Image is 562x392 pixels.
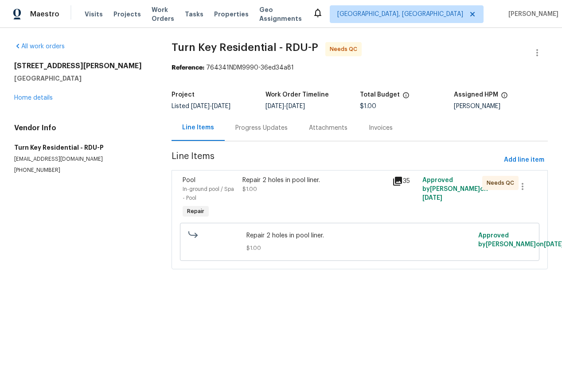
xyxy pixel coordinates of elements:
p: [EMAIL_ADDRESS][DOMAIN_NAME] [14,155,150,163]
span: Visits [85,10,103,19]
span: [DATE] [265,103,284,109]
span: Pool [183,177,195,183]
span: Work Orders [152,5,174,23]
span: $1.00 [246,244,473,252]
span: The hpm assigned to this work order. [501,92,508,103]
h4: Vendor Info [14,124,150,132]
div: Progress Updates [235,124,288,132]
span: [DATE] [422,195,442,201]
h5: Project [172,92,195,98]
div: 35 [392,176,417,186]
h5: Turn Key Residential - RDU-P [14,143,150,152]
div: 764341NDM9990-36ed34a81 [172,63,548,72]
span: $1.00 [242,186,257,192]
span: In-ground pool / Spa - Pool [183,186,234,201]
button: Add line item [500,152,548,168]
span: [PERSON_NAME] [505,10,558,19]
span: - [191,103,230,109]
span: - [265,103,305,109]
span: Add line item [504,155,544,166]
span: [DATE] [286,103,305,109]
span: The total cost of line items that have been proposed by Opendoor. This sum includes line items th... [402,92,410,103]
span: Projects [113,10,141,19]
p: [PHONE_NUMBER] [14,167,150,174]
span: Repair 2 holes in pool liner. [246,231,473,240]
span: Repair [183,207,208,216]
span: Properties [214,10,249,19]
a: Home details [14,95,53,101]
span: Tasks [185,11,203,17]
h5: Work Order Timeline [265,92,329,98]
a: All work orders [14,43,65,50]
div: [PERSON_NAME] [454,103,548,109]
div: Repair 2 holes in pool liner. [242,176,387,185]
div: Invoices [369,124,393,132]
span: Turn Key Residential - RDU-P [172,42,318,53]
b: Reference: [172,65,204,71]
span: [GEOGRAPHIC_DATA], [GEOGRAPHIC_DATA] [337,10,463,19]
span: Needs QC [330,45,361,54]
h5: Total Budget [360,92,400,98]
span: Needs QC [487,179,518,187]
h5: Assigned HPM [454,92,498,98]
span: Approved by [PERSON_NAME] on [422,177,488,201]
span: Geo Assignments [259,5,302,23]
div: Line Items [182,123,214,132]
span: Maestro [30,10,59,19]
span: $1.00 [360,103,376,109]
span: [DATE] [191,103,210,109]
span: Line Items [172,152,500,168]
h5: [GEOGRAPHIC_DATA] [14,74,150,83]
span: [DATE] [212,103,230,109]
span: Listed [172,103,230,109]
h2: [STREET_ADDRESS][PERSON_NAME] [14,62,150,70]
div: Attachments [309,124,347,132]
